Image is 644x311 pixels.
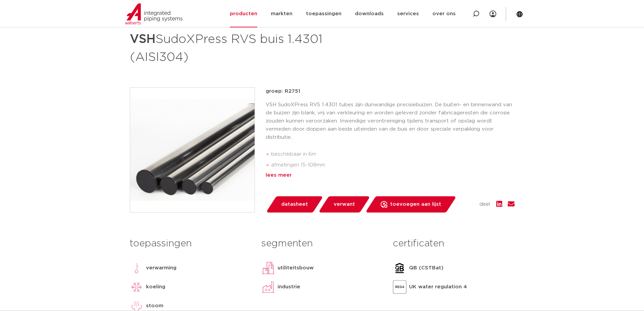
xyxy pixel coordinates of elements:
p: UK water regulation 4 [409,283,467,291]
img: industrie [261,280,275,294]
p: groep: R2751 [266,87,515,95]
img: verwarming [130,261,143,275]
span: datasheet [281,199,308,210]
div: lees meer [266,171,515,179]
img: utiliteitsbouw [261,261,275,275]
img: Product Image for VSH SudoXPress RVS buis 1.4301 (AISI304) [130,88,255,212]
li: afmetingen 15-108mm [271,160,515,171]
p: verwarming [146,264,176,272]
h3: certificaten [393,237,514,250]
p: QB (CSTBat) [409,264,444,272]
h1: SudoXPress RVS buis 1.4301 (AISI304) [130,29,384,66]
p: koeling [146,283,165,291]
a: verwant [318,196,370,213]
strong: VSH [130,33,156,45]
a: datasheet [266,196,323,213]
img: UK water regulation 4 [393,280,406,294]
p: industrie [278,283,300,291]
span: verwant [334,199,355,210]
span: deel: [479,200,491,208]
li: beschikbaar in 6m [271,149,515,160]
h3: toepassingen [130,237,251,250]
p: utiliteitsbouw [278,264,314,272]
p: VSH SudoXPress RVS 1.4301 tubes zijn dunwandige precisiebuizen. De buiten- en binnenwand van de b... [266,101,515,141]
h3: segmenten [261,237,383,250]
img: koeling [130,280,143,294]
p: stoom [146,302,163,310]
span: toevoegen aan lijst [390,199,441,210]
img: QB (CSTBat) [393,261,406,275]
